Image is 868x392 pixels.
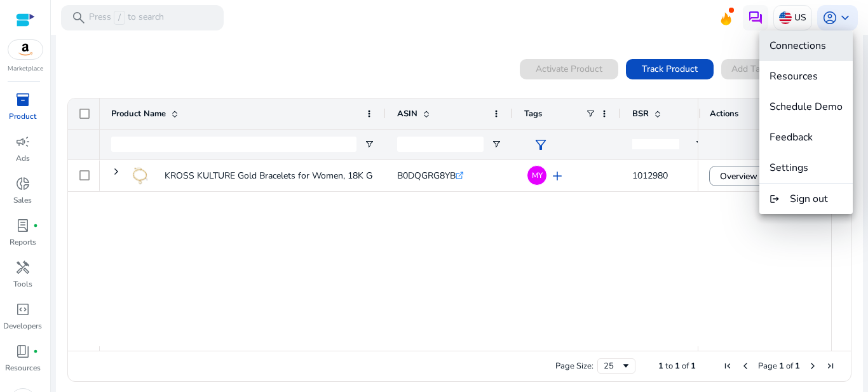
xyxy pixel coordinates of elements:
[790,192,828,206] span: Sign out
[770,39,826,53] span: Connections
[770,100,843,114] span: Schedule Demo
[770,191,780,206] mat-icon: logout
[770,69,818,83] span: Resources
[770,161,808,175] span: Settings
[770,130,813,144] span: Feedback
